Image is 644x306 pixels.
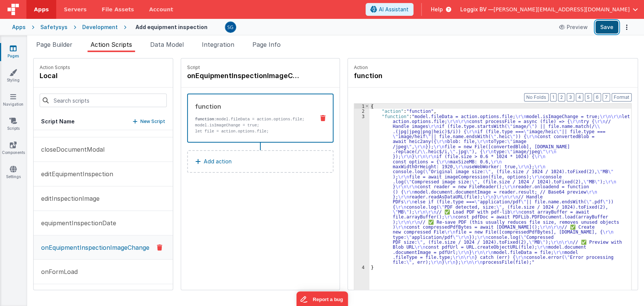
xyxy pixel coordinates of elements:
span: Help [431,6,443,13]
span: [PERSON_NAME][EMAIL_ADDRESS][DOMAIN_NAME] [493,6,630,13]
button: 3 [567,93,574,101]
button: editEquipmentInspection [34,162,173,186]
button: editInspectionImage [34,186,173,211]
button: closeDocumentModal [34,137,173,162]
button: equipmentInspectionDate [34,211,173,235]
button: 5 [585,93,592,101]
img: 385c22c1e7ebf23f884cbf6fb2c72b80 [225,22,236,32]
button: Loggix BV — [PERSON_NAME][EMAIL_ADDRESS][DOMAIN_NAME] [460,6,638,13]
button: 1 [550,93,556,101]
p: equipmentInspectionDate [37,218,116,228]
p: onEquipmentInspectionImageChange [37,243,149,252]
p: model.fileData = action.options.file; model.isImageChange = true; [195,116,309,128]
div: Safetysys [40,23,68,31]
button: Options [621,22,632,32]
button: 2 [558,93,565,101]
span: Loggix BV — [460,6,493,13]
button: New Script [133,118,165,125]
strong: function: [195,117,217,121]
button: Format [612,93,632,101]
p: New Script [140,118,165,125]
button: 4 [576,93,583,101]
p: closeDocumentModal [37,145,105,154]
p: editInspectionImage [37,194,100,203]
button: 7 [603,93,610,101]
h4: Add equipment inspection [135,24,207,30]
button: onFormLoad [34,260,173,284]
span: Page Info [252,41,281,48]
span: File Assets [102,6,134,13]
button: Add action [187,150,334,173]
h4: local [40,71,70,81]
span: AI Assistant [379,6,409,13]
p: Add action [204,157,232,166]
div: 2 [354,109,369,114]
input: Search scripts [40,94,167,107]
div: function [195,102,309,111]
p: Script [187,65,334,71]
span: Data Model [150,41,184,48]
h5: Script Name [41,118,75,125]
button: AI Assistant [366,3,413,16]
p: Action [354,65,632,71]
span: Integration [202,41,234,48]
span: Apps [34,6,49,13]
span: Page Builder [36,41,72,48]
h4: function [354,71,467,81]
button: onEquipmentInspectionImageChange [34,235,173,260]
p: let file = action.options.file; [195,128,309,134]
div: Development [82,23,118,31]
p: Action Scripts [40,65,70,71]
div: 1 [354,104,369,109]
button: No Folds [524,93,549,101]
p: editEquipmentInspection [37,169,113,178]
div: 3 [354,114,369,265]
div: 4 [354,265,369,270]
p: onFormLoad [37,267,78,276]
div: Apps [12,23,26,31]
button: Save [595,21,618,34]
h4: onEquipmentInspectionImageChange [187,71,300,81]
button: 6 [593,93,601,101]
span: Servers [64,6,86,13]
button: Preview [555,21,592,33]
span: Action Scripts [91,41,132,48]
